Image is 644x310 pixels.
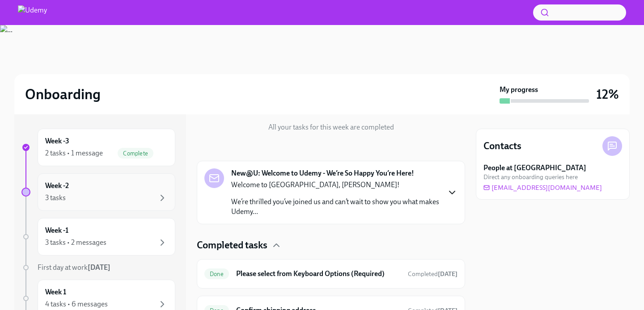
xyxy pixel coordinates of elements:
[483,139,521,153] h4: Contacts
[45,181,69,191] h6: Week -2
[483,163,586,173] strong: People at [GEOGRAPHIC_DATA]
[408,270,458,278] span: September 15th, 2025 16:29
[483,173,578,181] span: Direct any onboarding queries here
[45,287,66,297] h6: Week 1
[21,218,175,256] a: Week -13 tasks • 2 messages
[118,150,153,157] span: Complete
[268,122,394,132] p: All your tasks for this week are completed
[38,263,110,272] span: First day at work
[21,129,175,166] a: Week -32 tasks • 1 messageComplete
[88,263,110,272] strong: [DATE]
[45,193,66,203] div: 3 tasks
[231,180,440,190] p: Welcome to [GEOGRAPHIC_DATA], [PERSON_NAME]!
[204,267,458,281] a: DonePlease select from Keyboard Options (Required)Completed[DATE]
[45,299,108,309] div: 4 tasks • 6 messages
[45,226,68,235] h6: Week -1
[408,270,458,278] span: Completed
[231,197,440,217] p: We’re thrilled you’ve joined us and can’t wait to show you what makes Udemy...
[197,239,267,252] h4: Completed tasks
[45,238,106,247] div: 3 tasks • 2 messages
[596,86,619,102] h3: 12%
[25,85,101,103] h2: Onboarding
[18,5,47,20] img: Udemy
[204,271,229,277] span: Done
[231,168,414,178] strong: New@U: Welcome to Udemy - We’re So Happy You’re Here!
[483,183,602,192] a: [EMAIL_ADDRESS][DOMAIN_NAME]
[21,263,175,272] a: First day at work[DATE]
[500,85,538,95] strong: My progress
[236,269,401,279] h6: Please select from Keyboard Options (Required)
[45,148,103,158] div: 2 tasks • 1 message
[197,239,465,252] div: Completed tasks
[45,136,69,146] h6: Week -3
[21,173,175,211] a: Week -23 tasks
[438,270,458,278] strong: [DATE]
